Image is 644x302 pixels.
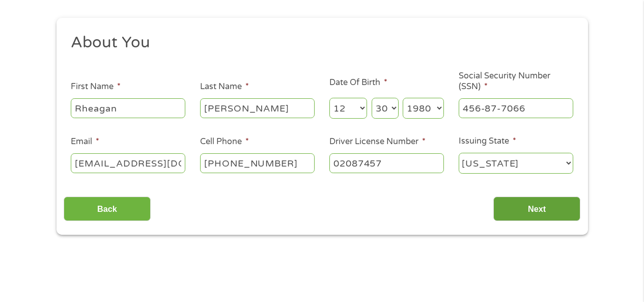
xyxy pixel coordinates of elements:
input: Back [64,197,151,222]
input: 078-05-1120 [459,98,573,118]
label: Cell Phone [200,136,249,147]
label: Email [71,136,99,147]
input: Smith [200,98,315,118]
label: Driver License Number [329,136,426,147]
input: (541) 754-3010 [200,153,315,173]
input: Next [493,197,580,222]
label: Issuing State [459,136,516,147]
input: john@gmail.com [71,153,185,173]
label: First Name [71,81,121,92]
input: John [71,98,185,118]
label: Social Security Number (SSN) [459,71,573,92]
label: Date Of Birth [329,77,387,88]
label: Last Name [200,81,249,92]
h2: About You [71,33,566,53]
